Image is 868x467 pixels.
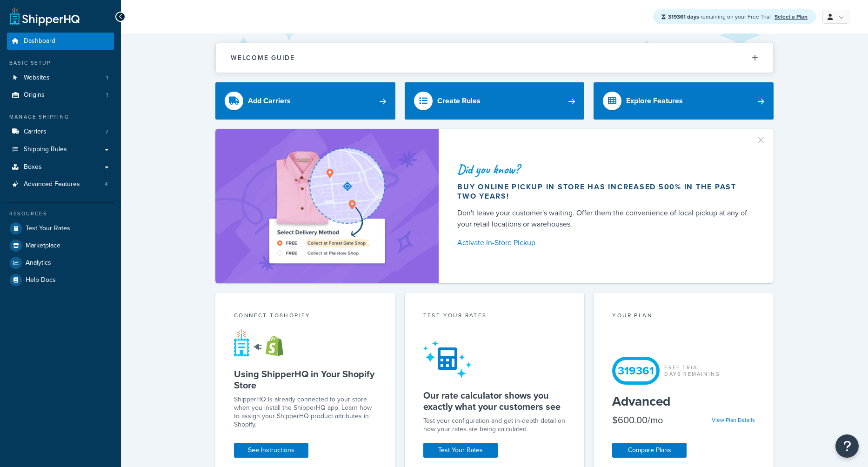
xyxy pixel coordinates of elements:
[234,443,308,458] a: See Instructions
[775,13,808,21] a: Select a Plan
[26,276,56,284] span: Help Docs
[457,207,751,230] div: Don't leave your customer's waiting. Offer them the convenience of local pickup at any of your re...
[7,123,114,140] li: Carriers
[457,236,751,249] a: Activate In-Store Pickup
[105,180,108,188] span: 4
[215,82,395,120] a: Add Carriers
[26,225,70,233] span: Test Your Rates
[7,33,114,50] a: Dashboard
[457,163,751,176] div: Did you know?
[7,272,114,288] a: Help Docs
[24,180,80,188] span: Advanced Features
[234,395,377,429] p: ShipperHQ is already connected to your store when you install the ShipperHQ app. Learn how to ass...
[26,242,60,250] span: Marketplace
[243,143,411,269] img: ad-shirt-map-b0359fc47e01cab431d101c4b569394f6a03f54285957d908178d52f29eb9668.png
[24,74,50,82] span: Websites
[24,91,45,99] span: Origins
[26,259,51,267] span: Analytics
[423,417,566,434] div: Test your configuration and get in-depth detail on how your rates are being calculated.
[7,210,114,218] div: Resources
[24,146,67,153] span: Shipping Rules
[405,82,585,120] a: Create Rules
[231,54,295,61] h2: Welcome Guide
[7,220,114,237] a: Test Your Rates
[7,69,114,87] li: Websites
[423,390,566,412] h5: Our rate calculator shows you exactly what your customers see
[7,254,114,271] a: Analytics
[234,329,292,357] img: connect-shq-shopify-9b9a8c5a.svg
[437,94,481,107] div: Create Rules
[105,128,108,136] span: 7
[612,311,755,322] div: Your Plan
[664,364,720,377] div: Free Trial Days Remaining
[457,182,751,201] div: Buy online pickup in store has increased 500% in the past two years!
[7,141,114,158] a: Shipping Rules
[7,159,114,176] a: Boxes
[626,94,683,107] div: Explore Features
[7,87,114,104] a: Origins1
[7,87,114,104] li: Origins
[7,59,114,67] div: Basic Setup
[24,37,55,45] span: Dashboard
[594,82,774,120] a: Explore Features
[7,176,114,193] a: Advanced Features4
[7,113,114,121] div: Manage Shipping
[106,91,108,99] span: 1
[668,13,772,21] span: remaining on your Free Trial
[835,434,859,458] button: Open Resource Center
[423,443,498,458] a: Test Your Rates
[612,443,687,458] a: Compare Plans
[24,128,47,136] span: Carriers
[216,43,773,73] button: Welcome Guide
[7,69,114,87] a: Websites1
[612,357,660,385] div: 319361
[234,311,377,322] div: Connect to Shopify
[668,13,699,21] strong: 319361 days
[7,123,114,140] a: Carriers7
[106,74,108,82] span: 1
[423,311,566,322] div: Test your rates
[7,176,114,193] li: Advanced Features
[612,414,663,427] div: $600.00/mo
[234,368,377,391] h5: Using ShipperHQ in Your Shopify Store
[612,394,755,409] h5: Advanced
[24,163,42,171] span: Boxes
[248,94,291,107] div: Add Carriers
[7,237,114,254] a: Marketplace
[712,416,755,424] a: View Plan Details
